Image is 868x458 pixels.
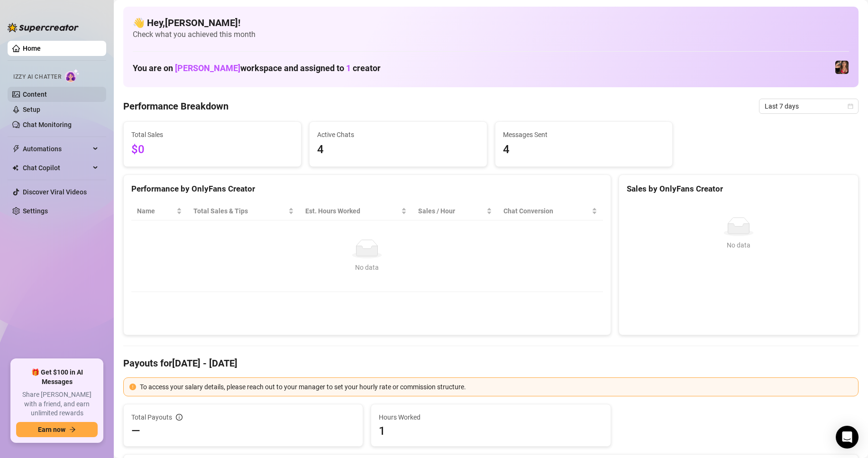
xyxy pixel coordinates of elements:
th: Chat Conversion [498,202,603,220]
span: 1 [346,63,351,73]
span: Automations [23,141,90,156]
span: $0 [131,141,293,159]
span: Hours Worked [379,412,603,422]
img: Chat Copilot [12,165,18,171]
span: arrow-right [69,426,76,433]
span: 🎁 Get $100 in AI Messages [16,368,98,386]
h1: You are on workspace and assigned to creator [133,63,381,73]
img: CARMELA (@clutchvip) [835,61,849,74]
span: info-circle [176,414,183,421]
span: Messages Sent [503,129,665,140]
h4: 👋 Hey, [PERSON_NAME] ! [133,16,849,29]
span: Izzy AI Chatter [13,73,61,82]
span: Earn now [38,426,65,433]
th: Sales / Hour [412,202,498,220]
span: Total Sales [131,129,293,140]
th: Name [131,202,188,220]
div: No data [141,262,594,273]
div: Est. Hours Worked [305,206,399,216]
span: Active Chats [317,129,479,140]
div: Open Intercom Messenger [836,426,859,449]
span: Check what you achieved this month [133,29,849,40]
div: No data [630,240,847,250]
span: 4 [317,141,479,159]
span: — [131,423,140,439]
a: Home [23,45,41,52]
span: Total Payouts [131,412,172,422]
a: Discover Viral Videos [23,188,87,196]
img: logo-BBDzfeDw.svg [8,23,79,32]
span: 4 [503,141,665,159]
h4: Payouts for [DATE] - [DATE] [123,357,859,370]
span: Last 7 days [765,99,853,113]
button: Earn nowarrow-right [16,422,98,437]
a: Chat Monitoring [23,121,72,128]
span: Chat Copilot [23,160,90,175]
span: exclamation-circle [129,384,136,390]
span: Sales / Hour [418,206,484,216]
div: Performance by OnlyFans Creator [131,183,603,195]
img: AI Chatter [65,69,80,82]
span: 1 [379,423,603,439]
span: calendar [848,103,853,109]
div: Sales by OnlyFans Creator [627,183,850,195]
a: Content [23,91,47,98]
span: Chat Conversion [503,206,589,216]
h4: Performance Breakdown [123,100,228,113]
a: Setup [23,106,40,113]
span: thunderbolt [12,145,20,153]
th: Total Sales & Tips [188,202,300,220]
span: [PERSON_NAME] [175,63,240,73]
div: To access your salary details, please reach out to your manager to set your hourly rate or commis... [140,382,852,392]
span: Name [137,206,174,216]
a: Settings [23,207,48,215]
span: Total Sales & Tips [193,206,286,216]
span: Share [PERSON_NAME] with a friend, and earn unlimited rewards [16,390,98,418]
